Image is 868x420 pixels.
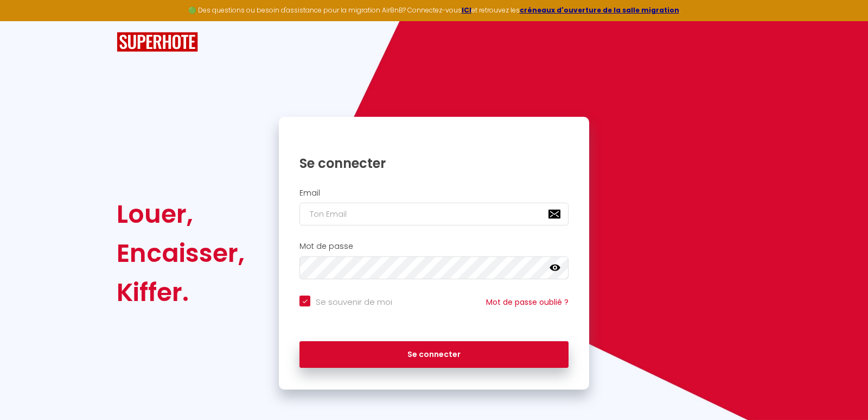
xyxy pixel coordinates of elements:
[117,273,245,312] div: Kiffer.
[299,341,569,368] button: Se connecter
[299,242,569,251] h2: Mot de passe
[117,234,245,273] div: Encaisser,
[486,297,569,308] a: Mot de passe oublié ?
[117,195,245,234] div: Louer,
[299,189,569,198] h2: Email
[520,5,679,15] a: créneaux d'ouverture de la salle migration
[299,155,569,172] h1: Se connecter
[117,32,198,52] img: SuperHote logo
[299,203,569,225] input: Ton Email
[462,5,471,15] a: ICI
